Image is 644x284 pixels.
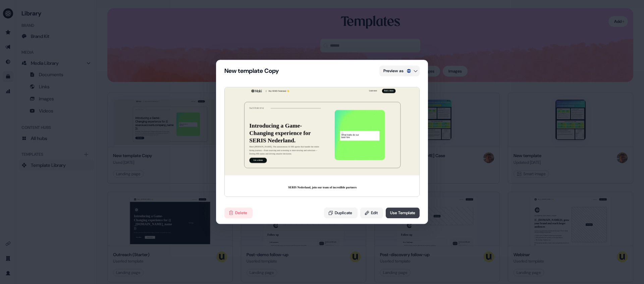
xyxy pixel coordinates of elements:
div: New template Copy [224,67,279,75]
button: Delete [224,208,253,219]
button: Use Template [386,208,420,219]
button: Edit [360,208,383,219]
span: Preview as [383,67,404,74]
button: Duplicate [324,208,358,219]
button: Preview as [379,65,420,76]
